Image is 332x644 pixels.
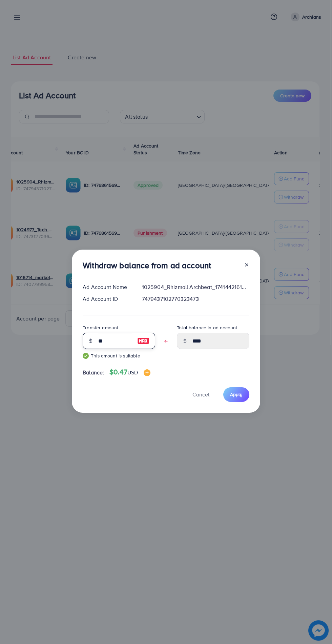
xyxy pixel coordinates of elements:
div: Ad Account Name [77,283,137,291]
span: Apply [230,391,243,398]
h3: Withdraw balance from ad account [83,260,211,270]
button: Apply [223,387,249,402]
span: USD [127,369,138,376]
span: Balance: [83,369,104,376]
button: Cancel [184,387,218,402]
img: image [137,337,149,345]
div: 7479437102770323473 [137,295,255,303]
span: Cancel [192,391,209,398]
label: Total balance in ad account [177,324,237,331]
small: This amount is suitable [83,352,155,359]
div: 1025904_Rhizmall Archbeat_1741442161001 [137,283,255,291]
label: Transfer amount [83,324,118,331]
img: image [144,369,150,376]
div: Ad Account ID [77,295,137,303]
h4: $0.47 [109,368,150,376]
img: guide [83,353,89,359]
